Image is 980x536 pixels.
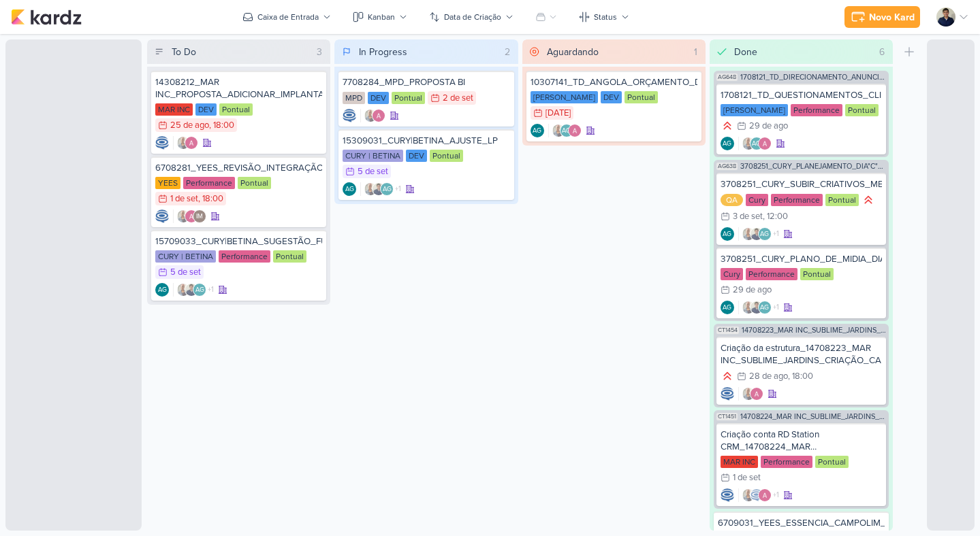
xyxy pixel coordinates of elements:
div: Aline Gimenez Graciano [193,283,206,297]
span: AG638 [716,163,738,170]
img: Iara Santos [742,301,755,314]
div: DEV [601,91,622,103]
img: Levy Pessoa [750,227,763,241]
div: Colaboradores: Iara Santos, Levy Pessoa, Aline Gimenez Graciano, Alessandra Gomes [173,283,214,297]
img: Alessandra Gomes [750,387,763,401]
div: Criação da estrutura_14708223_MAR INC_SUBLIME_JARDINS_CRIAÇÃO_CAMPANHA_GOOLE_ADS [721,342,882,367]
div: Performance [219,250,270,263]
div: Criador(a): Aline Gimenez Graciano [721,301,734,314]
div: 10307141_TD_ANGOLA_ORÇAMENTO_DEV_SITE_ANGOLA [531,76,697,88]
span: AG648 [716,73,738,81]
span: 3708251_CURY_PLANEJAMENTO_DIA"C"_SP [740,163,886,170]
p: AG [562,128,571,135]
img: Iara Santos [742,137,755,150]
div: Performance [761,456,812,468]
div: Aline Gimenez Graciano [721,301,734,314]
span: 1708121_TD_DIRECIONAMENTO_ANUNCIOS_WEBSITE [740,73,886,81]
div: 2 de set [443,94,473,103]
p: AG [752,141,761,148]
span: CT1451 [716,413,738,420]
img: Levy Pessoa [750,301,763,314]
div: Novo Kard [869,10,915,24]
div: Performance [183,177,235,189]
div: 2 [499,45,516,59]
div: 3708251_CURY_PLANO_DE_MIDIA_DIA"C"_SP_V2 [721,253,882,265]
img: kardz.app [11,9,82,25]
div: Colaboradores: Iara Santos, Levy Pessoa, Aline Gimenez Graciano, Alessandra Gomes [738,301,779,314]
div: Colaboradores: Iara Santos, Alessandra Gomes [360,109,385,122]
div: Aline Gimenez Graciano [758,227,772,241]
p: AG [195,287,204,294]
div: Prioridade Alta [721,119,734,133]
div: Colaboradores: Iara Santos, Levy Pessoa, Aline Gimenez Graciano, Alessandra Gomes [360,182,401,196]
div: Cury [746,194,768,206]
img: Caroline Traven De Andrade [721,387,734,401]
div: 29 de ago [749,122,788,131]
img: Iara Santos [176,136,190,150]
div: 1708121_TD_QUESTIONAMENTOS_CLIENTE [721,89,882,101]
div: Prioridade Alta [862,193,875,207]
div: , 18:00 [788,372,813,381]
div: Aline Gimenez Graciano [758,301,772,314]
div: DEV [368,92,389,104]
img: Iara Santos [552,124,565,137]
img: Alessandra Gomes [568,124,582,137]
div: Criador(a): Aline Gimenez Graciano [531,124,544,137]
img: Alessandra Gomes [758,137,772,150]
div: 29 de ago [733,286,772,295]
div: CURY | BETINA [155,250,216,263]
div: 14308212_MAR INC_PROPOSTA_ADICIONAR_IMPLANTAÇÃO_SITE [155,76,322,101]
div: Criador(a): Caroline Traven De Andrade [155,210,169,223]
img: Iara Santos [742,227,755,241]
div: Isabella Machado Guimarães [193,210,206,223]
div: DEV [195,103,217,116]
img: Iara Santos [742,387,755,401]
div: 1 de set [170,195,198,203]
div: 6709031_YEES_ESSENCIA_CAMPOLIM_INTEGRAÇÃO_FORM [718,517,885,529]
div: 3708251_CURY_SUBIR_CRIATIVOS_META [721,178,882,190]
div: Performance [791,104,842,116]
div: DEV [406,150,427,162]
div: Pontual [845,104,879,116]
div: 6 [874,45,890,59]
img: Iara Santos [176,283,190,297]
div: 28 de ago [749,372,788,381]
img: Iara Santos [364,182,377,196]
div: Performance [746,268,797,280]
span: 14708223_MAR INC_SUBLIME_JARDINS_CRIAÇÃO_CAMPANHA_GOOLE_ADS [742,326,886,334]
div: Aline Gimenez Graciano [750,137,763,150]
img: Caroline Traven De Andrade [721,488,734,502]
span: +1 [206,284,214,295]
div: Criador(a): Aline Gimenez Graciano [155,283,169,297]
div: Aline Gimenez Graciano [155,283,169,297]
img: Iara Santos [176,210,190,223]
div: , 12:00 [763,212,788,221]
div: Criador(a): Aline Gimenez Graciano [343,182,356,196]
div: Colaboradores: Iara Santos, Alessandra Gomes [173,136,198,150]
div: Pontual [625,91,658,103]
div: 3 [311,45,328,59]
img: Alessandra Gomes [185,210,198,223]
div: Colaboradores: Iara Santos, Alessandra Gomes, Isabella Machado Guimarães [173,210,206,223]
img: Iara Santos [742,488,755,502]
div: 5 de set [170,268,201,277]
span: +1 [772,490,779,501]
div: YEES [155,177,180,189]
img: Levy Pessoa [936,7,955,27]
div: Pontual [815,456,849,468]
div: 3 de set [733,212,763,221]
div: Aline Gimenez Graciano [531,124,544,137]
div: MAR INC [721,456,758,468]
div: Pontual [273,250,306,263]
p: AG [760,231,769,238]
img: Alessandra Gomes [758,488,772,502]
div: Colaboradores: Iara Santos, Aline Gimenez Graciano, Alessandra Gomes [548,124,582,137]
div: 15709033_CURY|BETINA_SUGESTÃO_FUNIL [155,235,322,248]
div: 1 de set [733,473,761,482]
div: Colaboradores: Iara Santos, Levy Pessoa, Aline Gimenez Graciano, Alessandra Gomes [738,227,779,241]
p: IM [196,214,203,220]
img: Alessandra Gomes [185,136,198,150]
div: Criador(a): Caroline Traven De Andrade [155,136,169,150]
p: AG [723,231,731,238]
div: Colaboradores: Iara Santos, Caroline Traven De Andrade, Alessandra Gomes, Isabella Machado Guimarães [738,488,779,502]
